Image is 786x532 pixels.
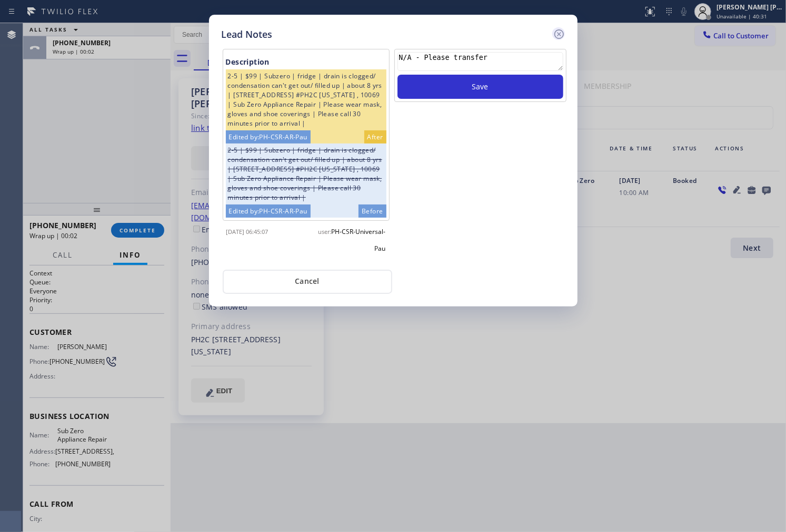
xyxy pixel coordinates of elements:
[226,55,386,69] div: Description
[222,27,273,42] h5: Lead Notes
[226,228,268,236] span: [DATE] 06:45:07
[397,52,563,71] textarea: N/A - Please transfer
[332,227,386,253] span: PH-CSR-Universal-Pau
[226,69,386,130] div: 2-5 | $99 | Subzero | fridge | drain is clogged/ condensation can't get out/ filled up | about 8 ...
[319,228,332,236] span: user:
[223,270,392,294] button: Cancel
[364,130,386,144] div: After
[226,144,386,204] div: 2-5 | $99 | Subzero | fridge | drain is clogged/ condensation can't get out/ filled up | about 8 ...
[397,75,563,99] button: Save
[226,130,311,144] div: Edited by: PH-CSR-AR-Pau
[359,204,386,218] div: Before
[226,204,311,218] div: Edited by: PH-CSR-AR-Pau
